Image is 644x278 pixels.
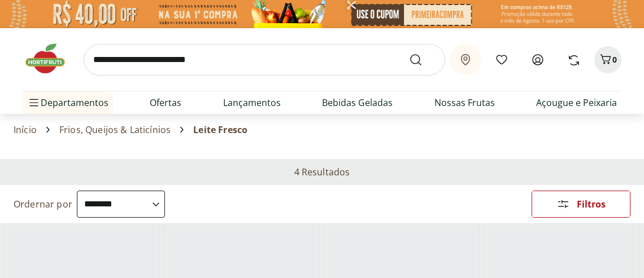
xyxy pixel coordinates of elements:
[23,42,79,76] img: Hortifruti
[532,191,630,218] button: Filtros
[27,89,108,116] span: Departamentos
[594,46,621,73] button: Carrinho
[14,198,72,210] label: Ordernar por
[14,125,37,135] a: Início
[193,125,247,135] span: Leite Fresco
[223,96,281,109] a: Lançamentos
[612,54,617,65] span: 0
[322,96,393,109] a: Bebidas Geladas
[536,96,617,109] a: Açougue e Peixaria
[150,96,181,109] a: Ofertas
[409,53,436,67] button: Submit Search
[556,197,570,211] svg: Abrir Filtros
[294,166,350,178] h2: 4 Resultados
[59,125,171,135] a: Frios, Queijos & Laticínios
[577,200,606,209] span: Filtros
[27,89,41,116] button: Menu
[434,96,495,109] a: Nossas Frutas
[84,44,445,76] input: search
